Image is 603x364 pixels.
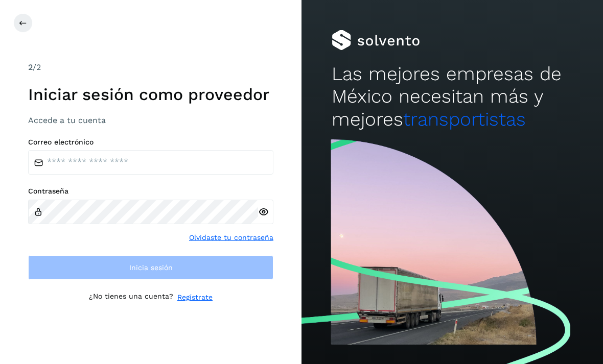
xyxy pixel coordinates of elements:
[28,62,33,72] span: 2
[28,255,273,280] button: Inicia sesión
[28,85,273,104] h1: Iniciar sesión como proveedor
[89,292,173,303] p: ¿No tienes una cuenta?
[28,187,273,196] label: Contraseña
[189,232,273,243] a: Olvidaste tu contraseña
[28,115,273,125] h3: Accede a tu cuenta
[332,63,573,131] h2: Las mejores empresas de México necesitan más y mejores
[28,138,273,147] label: Correo electrónico
[177,292,213,303] a: Regístrate
[28,61,273,74] div: /2
[403,108,526,130] span: transportistas
[129,264,173,271] span: Inicia sesión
